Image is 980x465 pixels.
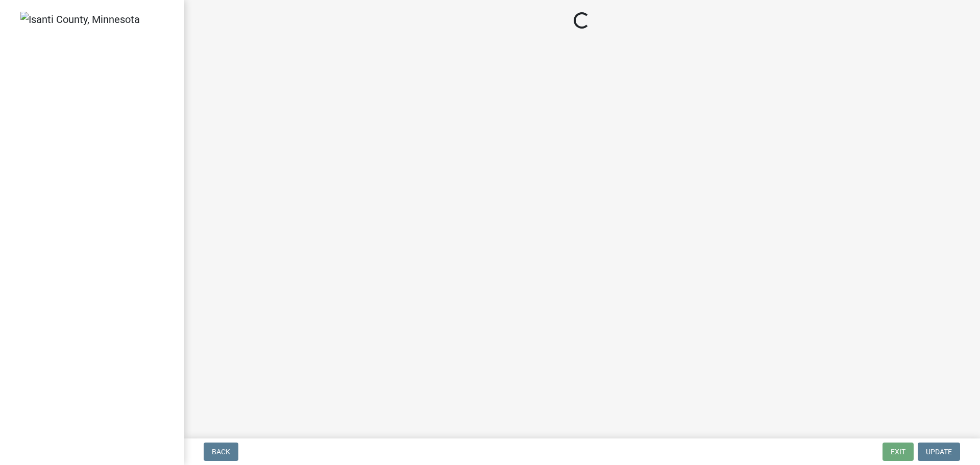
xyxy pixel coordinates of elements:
[212,448,230,456] span: Back
[926,448,952,456] span: Update
[204,443,238,461] button: Back
[883,443,914,461] button: Exit
[918,443,960,461] button: Update
[20,12,140,27] img: Isanti County, Minnesota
